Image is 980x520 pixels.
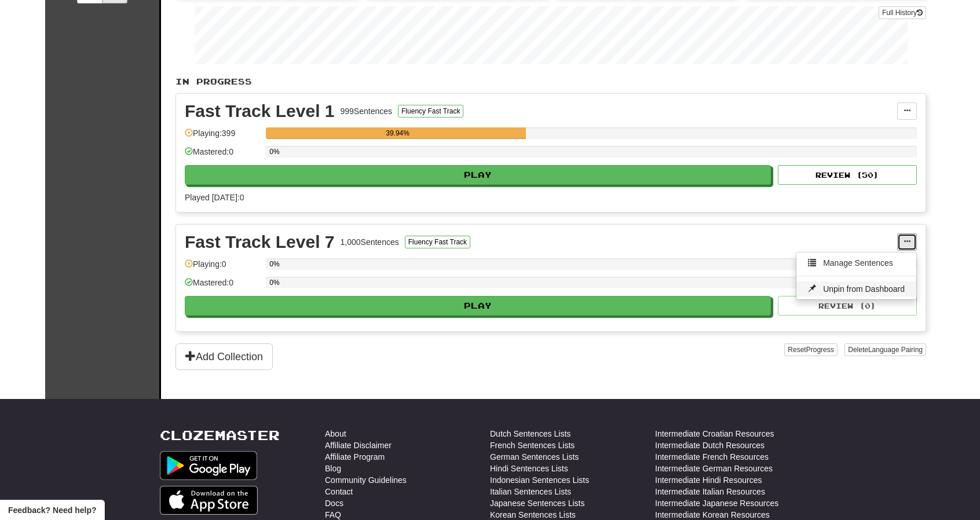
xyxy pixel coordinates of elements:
span: Manage Sentences [823,258,893,268]
a: Intermediate Hindi Resources [655,474,762,486]
a: Unpin from Dashboard [796,281,916,296]
a: Intermediate German Resources [655,463,773,474]
a: Manage Sentences [796,255,916,270]
div: Mastered: 0 [185,146,260,165]
div: Playing: 399 [185,127,260,147]
a: Community Guidelines [325,474,407,486]
a: Italian Sentences Lists [490,486,571,497]
button: Add Collection [175,343,273,370]
button: ResetProgress [784,343,837,356]
a: German Sentences Lists [490,451,579,463]
span: Open feedback widget [8,504,96,516]
button: Fluency Fast Track [398,105,463,118]
span: Progress [806,346,834,354]
a: Clozemaster [160,428,280,442]
button: Review (50) [778,165,917,185]
div: 999 Sentences [341,105,393,117]
div: 39.94% [269,127,526,139]
p: In Progress [175,76,926,87]
a: About [325,428,346,440]
a: Japanese Sentences Lists [490,497,584,509]
a: Contact [325,486,353,497]
a: Indonesian Sentences Lists [490,474,589,486]
div: Fast Track Level 7 [185,233,335,251]
a: Hindi Sentences Lists [490,463,568,474]
button: Review (0) [778,296,917,316]
a: Blog [325,463,341,474]
button: DeleteLanguage Pairing [844,343,926,356]
img: Get it on App Store [160,486,258,515]
a: Intermediate French Resources [655,451,769,463]
button: Fluency Fast Track [405,236,470,248]
a: Affiliate Disclaimer [325,440,392,451]
a: Full History [879,6,926,19]
a: Intermediate Croatian Resources [655,428,774,440]
div: Playing: 0 [185,258,260,277]
a: Intermediate Japanese Resources [655,497,778,509]
img: Get it on Google Play [160,451,257,480]
a: Affiliate Program [325,451,385,463]
div: Fast Track Level 1 [185,102,335,120]
button: Play [185,296,771,316]
span: Unpin from Dashboard [823,284,905,294]
a: French Sentences Lists [490,440,575,451]
a: Intermediate Italian Resources [655,486,765,497]
a: Docs [325,497,343,509]
a: Intermediate Dutch Resources [655,440,765,451]
div: 1,000 Sentences [341,236,399,248]
span: Played [DATE]: 0 [185,193,244,202]
button: Play [185,165,771,185]
div: Mastered: 0 [185,277,260,296]
a: Dutch Sentences Lists [490,428,571,440]
span: Language Pairing [868,346,923,354]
